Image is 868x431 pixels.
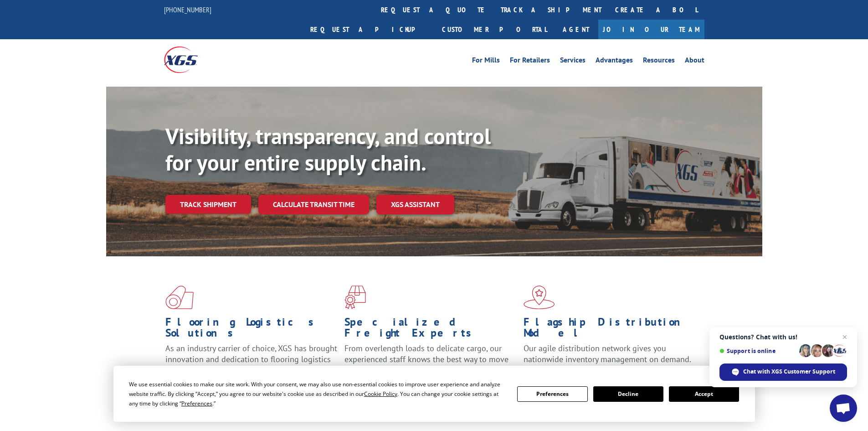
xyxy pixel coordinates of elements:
div: Open chat [830,395,857,422]
a: For Retailers [510,57,550,67]
h1: Specialized Freight Experts [344,317,517,343]
a: Agent [554,20,598,39]
div: We use essential cookies to make our site work. With your consent, we may also use non-essential ... [129,379,506,408]
span: Cookie Policy [364,390,397,398]
a: Track shipment [165,195,251,214]
h1: Flooring Logistics Solutions [165,317,338,343]
span: Chat with XGS Customer Support [743,368,835,376]
span: Our agile distribution network gives you nationwide inventory management on demand. [524,343,691,364]
a: XGS ASSISTANT [376,195,454,214]
span: Support is online [719,348,796,354]
b: Visibility, transparency, and control for your entire supply chain. [165,122,491,177]
button: Decline [593,386,663,402]
a: Resources [643,57,675,67]
button: Preferences [517,386,587,402]
span: Preferences [181,400,212,407]
a: [PHONE_NUMBER] [164,5,211,14]
h1: Flagship Distribution Model [524,317,696,343]
a: Calculate transit time [258,195,369,214]
a: About [685,57,704,67]
span: As an industry carrier of choice, XGS has brought innovation and dedication to flooring logistics... [165,343,337,375]
a: Advantages [596,57,633,67]
a: Services [560,57,586,67]
a: Customer Portal [435,20,554,39]
span: Close chat [839,332,850,343]
button: Accept [669,386,739,402]
a: Join Our Team [598,20,704,39]
div: Chat with XGS Customer Support [719,363,847,381]
img: xgs-icon-total-supply-chain-intelligence-red [165,286,194,309]
p: From overlength loads to delicate cargo, our experienced staff knows the best way to move your fr... [344,343,517,384]
span: Questions? Chat with us! [719,333,847,341]
a: For Mills [472,57,500,67]
a: Request a pickup [303,20,435,39]
img: xgs-icon-focused-on-flooring-red [344,286,366,309]
img: xgs-icon-flagship-distribution-model-red [524,286,555,309]
div: Cookie Consent Prompt [113,366,755,422]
